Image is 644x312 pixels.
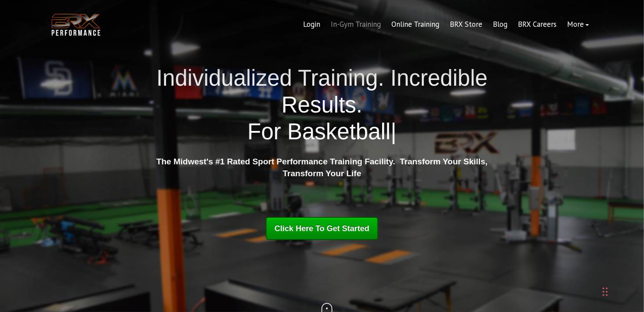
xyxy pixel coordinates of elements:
img: BRX Transparent Logo-2 [50,11,102,38]
span: | [391,119,396,144]
a: More [562,14,594,35]
div: Drag [603,279,608,305]
a: Blog [488,14,513,35]
a: BRX Careers [513,14,562,35]
span: Click Here To Get Started [275,224,369,233]
strong: The Midwest's #1 Rated Sport Performance Training Facility. Transform Your Skills, Transform Your... [156,157,488,178]
a: BRX Store [445,14,488,35]
iframe: Chat Widget [520,217,644,312]
a: Click Here To Get Started [266,217,378,240]
span: For Basketball [247,119,391,144]
a: Online Training [386,14,445,35]
h1: Individualized Training. Incredible Results. [153,65,491,145]
div: Navigation Menu [298,14,594,35]
a: In-Gym Training [326,14,386,35]
a: Login [298,14,326,35]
